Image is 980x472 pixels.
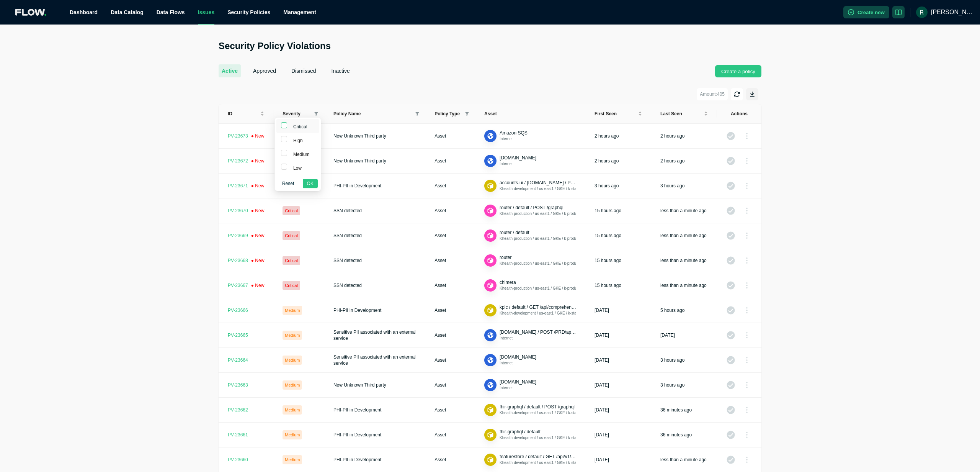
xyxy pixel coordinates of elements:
[500,155,536,161] button: [DOMAIN_NAME]
[283,256,300,265] div: Critical
[333,457,381,462] span: PHI-PII in Development
[283,206,300,215] div: Critical
[484,429,576,441] div: HttpHostfhir-graphql / defaultKhealth-development / us-east1 / GKE / k-staging / platform-team
[660,158,684,164] div: 2 hours ago
[484,354,536,366] div: Application[DOMAIN_NAME]Internet
[500,205,563,211] button: router / default / POST /graphql
[484,404,497,416] button: ApiEndpoint
[500,286,612,290] span: Khealth-production / us-east1 / GKE / k-production / platform-team
[484,180,497,192] button: ApiEndpoint
[307,180,314,187] span: OK
[228,457,248,463] div: PV- 23660
[484,404,576,416] div: ApiEndpointfhir-graphql / default / POST /graphqlKhealth-development / us-east1 / GKE / k-staging...
[484,254,576,267] div: ApplicationrouterKhealth-production / us-east1 / GKE / k-production / cosmo
[500,130,528,136] button: Amazon SQS
[660,233,707,239] div: less than a minute ago
[283,331,302,340] div: Medium
[288,64,319,77] button: dismissed
[484,130,497,142] button: Application
[500,379,536,385] button: [DOMAIN_NAME]
[500,454,576,460] button: featurestore / default / GET /api/v1/features
[595,407,609,413] div: [DATE]
[595,183,619,189] div: 3 hours ago
[487,257,495,265] img: Application
[595,282,621,288] div: 15 hours ago
[585,104,651,124] th: First seen
[434,407,446,413] span: Asset
[595,208,621,214] div: 15 hours ago
[283,405,302,415] div: Medium
[487,132,495,140] img: Application
[500,386,513,390] span: Internet
[333,183,381,188] span: PHI-PII in Development
[660,457,707,463] div: less than a minute ago
[219,64,241,77] button: active
[660,432,692,438] div: 36 minutes ago
[487,207,495,215] img: ApiEndpoint
[487,331,495,339] img: ApiEndpoint
[660,111,702,117] span: Last seen
[484,329,497,341] button: ApiEndpoint
[228,233,264,239] div: PV- 23669
[290,166,302,171] span: Low
[434,208,446,213] span: Asset
[283,356,302,365] div: Medium
[219,104,273,124] th: ID
[595,307,609,313] div: [DATE]
[283,231,300,240] div: Critical
[487,381,495,389] img: Application
[500,354,536,360] button: [DOMAIN_NAME]
[333,407,381,413] span: PHI-PII in Development
[228,332,248,338] div: PV- 23665
[333,133,386,139] span: New Unknown Third party
[333,354,416,366] span: Sensitive PII associated with an external service
[484,379,497,391] button: Application
[434,158,446,164] span: Asset
[484,304,497,316] button: ApiEndpoint
[290,152,310,157] span: Medium
[283,306,302,315] div: Medium
[660,382,684,388] div: 3 hours ago
[500,279,516,285] button: chimera
[328,64,353,77] button: inactive
[715,65,761,77] button: Create a policy
[595,432,609,438] div: [DATE]
[500,411,611,415] span: Khealth-development / us-east1 / GKE / k-staging / platform-team
[500,180,592,185] span: accounts-ui / [DOMAIN_NAME] / POST /api/*
[595,158,619,164] div: 2 hours ago
[487,356,495,364] img: Application
[333,308,381,313] span: PHI-PII in Development
[500,361,513,365] span: Internet
[333,233,362,238] span: SSN detected
[333,283,362,288] span: SSN detected
[434,283,446,288] span: Asset
[70,9,98,15] a: Dashboard
[434,183,446,188] span: Asset
[228,257,264,264] div: PV- 23668
[484,205,576,217] div: ApiEndpointrouter / default / POST /graphqlKhealth-production / us-east1 / GKE / k-production / c...
[290,138,303,143] span: High
[434,308,446,313] span: Asset
[660,407,692,413] div: 36 minutes ago
[475,104,585,124] th: Asset
[500,162,513,166] span: Internet
[484,155,536,167] div: Application[DOMAIN_NAME]Internet
[219,40,761,52] h2: Security Policy Violations
[660,257,707,264] div: less than a minute ago
[333,329,416,341] span: Sensitive PII associated with an external service
[228,432,248,438] div: PV- 23661
[333,158,386,164] span: New Unknown Third party
[434,382,446,388] span: Asset
[290,124,307,129] span: Critical
[228,183,264,189] div: PV- 23671
[434,111,462,117] span: Policy Type
[660,282,707,288] div: less than a minute ago
[500,404,575,410] span: fhir-graphql / default / POST /graphql
[500,130,528,136] span: Amazon SQS
[500,429,541,435] button: fhir-graphql / default
[283,111,311,117] span: Severity
[500,305,597,310] span: kpic / default / GET /api/comprehensive-session
[434,357,446,363] span: Asset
